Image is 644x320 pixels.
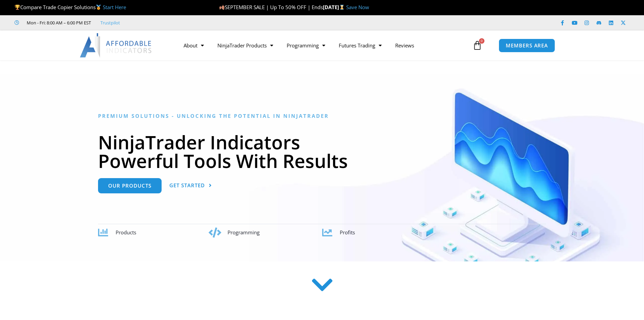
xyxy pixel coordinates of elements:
nav: Menu [177,38,471,53]
span: 0 [479,38,484,44]
img: 🏆 [15,5,20,10]
h6: Premium Solutions - Unlocking the Potential in NinjaTrader [98,113,546,119]
a: Futures Trading [332,38,388,53]
img: ⌛ [339,5,344,10]
a: NinjaTrader Products [211,38,280,53]
a: Programming [280,38,332,53]
span: Products [116,229,136,236]
span: MEMBERS AREA [506,43,548,48]
span: Mon - Fri: 8:00 AM – 6:00 PM EST [25,19,91,27]
h1: NinjaTrader Indicators Powerful Tools With Results [98,133,546,170]
strong: [DATE] [323,4,346,10]
span: Profits [340,229,355,236]
a: Reviews [388,38,421,53]
a: Our Products [98,178,162,193]
a: Start Here [103,4,126,10]
a: MEMBERS AREA [499,39,555,52]
span: Programming [228,229,260,236]
img: 🍂 [219,5,224,10]
span: Get Started [169,183,205,188]
span: SEPTEMBER SALE | Up To 50% OFF | Ends [219,4,323,10]
a: Get Started [169,178,212,193]
a: About [177,38,211,53]
img: LogoAI | Affordable Indicators – NinjaTrader [80,33,152,58]
span: Our Products [108,183,151,188]
img: 🥇 [96,5,101,10]
span: Compare Trade Copier Solutions [15,4,126,10]
a: 0 [462,36,492,55]
a: Save Now [346,4,369,10]
a: Trustpilot [100,19,120,27]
